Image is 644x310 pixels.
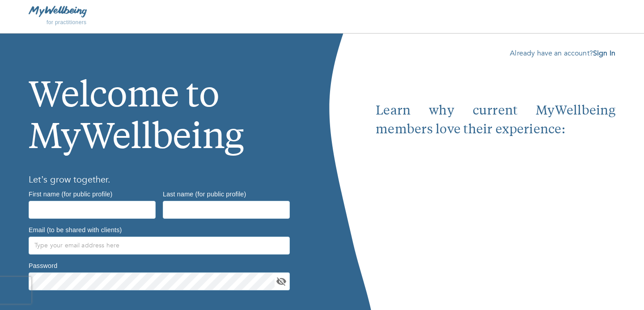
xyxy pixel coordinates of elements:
[29,48,293,160] h1: Welcome to MyWellbeing
[593,48,615,58] a: Sign In
[29,173,293,187] h6: Let’s grow together.
[29,191,112,197] label: First name (for public profile)
[47,19,87,25] span: for practitioners
[163,191,246,197] label: Last name (for public profile)
[29,262,57,268] label: Password
[29,226,122,233] label: Email (to be shared with clients)
[29,237,290,255] input: Type your email address here
[376,48,615,59] p: Already have an account?
[275,275,288,288] button: toggle password visibility
[376,102,615,140] p: Learn why current MyWellbeing members love their experience:
[29,6,87,17] img: MyWellbeing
